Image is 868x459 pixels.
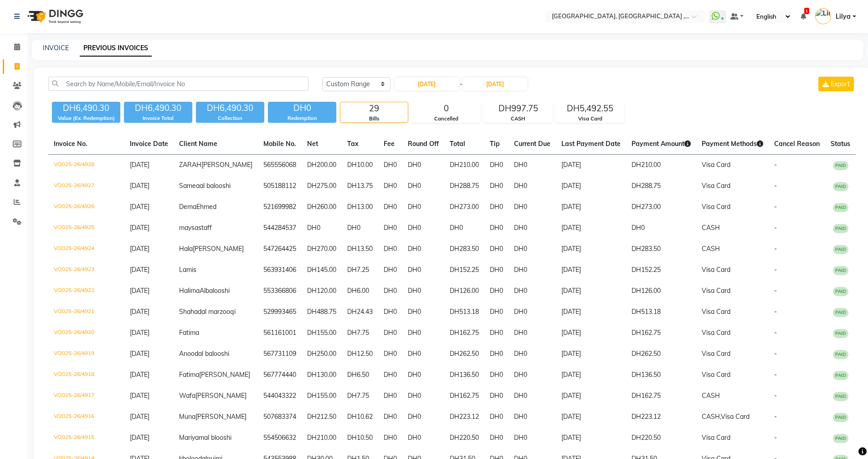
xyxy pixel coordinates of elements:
span: CASH [702,224,720,232]
td: DH0 [402,239,444,260]
td: DH0 [484,344,508,365]
td: DH0 [626,218,696,239]
div: DH6,490.30 [52,102,120,115]
td: DH24.43 [342,302,378,323]
span: Invoice No. [54,140,87,148]
td: DH0 [402,302,444,323]
td: V/2025-26/4923 [48,260,124,281]
td: V/2025-26/4919 [48,344,124,365]
td: DH0 [508,407,556,428]
td: DH0 [378,197,402,218]
span: Visa Card [702,182,730,190]
td: V/2025-26/4916 [48,407,124,428]
span: PAID [833,161,848,170]
td: [DATE] [556,365,626,386]
td: DH145.00 [302,260,342,281]
td: DH0 [378,323,402,344]
span: Samea [179,182,200,190]
td: DH283.50 [444,239,484,260]
span: Hala [179,245,193,253]
td: DH513.18 [626,302,696,323]
span: - [774,412,777,421]
td: DH136.50 [626,365,696,386]
span: Export [831,80,850,88]
span: Net [307,140,318,148]
td: DH162.75 [444,386,484,407]
td: 544284537 [258,218,302,239]
td: DH0 [402,281,444,302]
span: Ehmed [196,203,216,211]
td: DH0 [378,302,402,323]
span: [DATE] [130,287,149,295]
td: DH0 [484,239,508,260]
td: DH136.50 [444,365,484,386]
td: DH0 [484,365,508,386]
td: [DATE] [556,302,626,323]
td: V/2025-26/4917 [48,386,124,407]
span: Visa Card [702,349,730,358]
td: DH6.00 [342,281,378,302]
span: [PERSON_NAME] [195,391,247,400]
span: PAID [833,392,848,401]
span: Muna [179,412,195,421]
td: DH0 [484,197,508,218]
td: DH0 [484,218,508,239]
td: DH262.50 [444,344,484,365]
td: V/2025-26/4921 [48,302,124,323]
td: DH10.62 [342,407,378,428]
div: DH0 [268,102,336,115]
div: DH6,490.30 [124,102,192,115]
span: - [774,266,777,274]
td: DH223.12 [444,407,484,428]
td: DH0 [508,176,556,197]
span: 1 [804,8,809,14]
span: PAID [833,434,848,443]
td: DH0 [484,386,508,407]
td: DH120.00 [302,281,342,302]
td: DH0 [484,323,508,344]
span: PAID [833,266,848,275]
td: DH0 [302,218,342,239]
div: Visa Card [556,115,624,123]
td: [DATE] [556,344,626,365]
span: PAID [833,203,848,212]
span: Visa Card [702,433,730,442]
td: DH513.18 [444,302,484,323]
td: DH0 [508,302,556,323]
span: [PERSON_NAME] [193,245,244,253]
td: DH210.00 [444,155,484,176]
td: DH0 [484,428,508,449]
td: DH0 [444,218,484,239]
img: logo [23,4,86,29]
span: Visa Card [702,308,730,316]
td: DH0 [402,155,444,176]
span: Tip [490,140,500,148]
td: DH223.12 [626,407,696,428]
td: DH0 [484,281,508,302]
span: Visa Card [702,329,730,337]
td: DH262.50 [626,344,696,365]
span: PAID [833,245,848,254]
span: Wafa [179,391,195,400]
td: DH10.00 [342,155,378,176]
span: Lamis [179,266,196,274]
td: DH126.00 [444,281,484,302]
span: maysa [179,224,198,232]
span: PAID [833,287,848,296]
td: [DATE] [556,176,626,197]
div: DH5,492.55 [556,102,624,115]
span: [DATE] [130,329,149,337]
td: DH0 [484,260,508,281]
span: al balooshi [198,349,229,358]
span: Halima [179,287,200,295]
button: Export [818,77,854,91]
input: Start Date [395,78,459,90]
td: DH0 [402,260,444,281]
td: DH283.50 [626,239,696,260]
td: DH0 [484,155,508,176]
td: 553366806 [258,281,302,302]
span: Fatima [179,370,199,379]
td: 567731109 [258,344,302,365]
span: [DATE] [130,224,149,232]
td: DH12.50 [342,344,378,365]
